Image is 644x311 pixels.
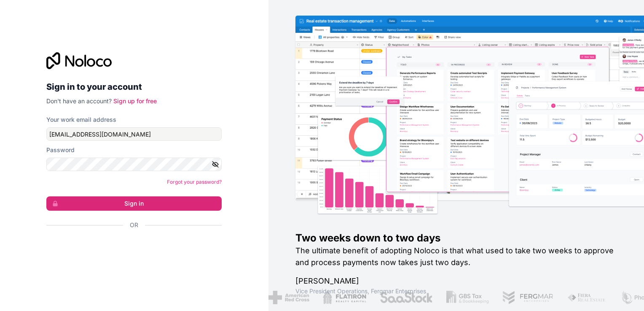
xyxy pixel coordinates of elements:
[167,179,222,185] a: Forgot your password?
[268,291,309,304] img: /assets/american-red-cross-BAupjrZR.png
[380,291,433,304] img: /assets/saastock-C6Zbiodz.png
[46,115,116,124] label: Your work email address
[46,146,75,154] label: Password
[46,127,222,141] input: Email address
[46,79,222,94] h2: Sign in to your account
[295,245,617,268] h2: The ultimate benefit of adopting Noloco is that what used to take two weeks to approve and proces...
[446,291,489,304] img: /assets/gbstax-C-GtDUiK.png
[130,221,138,229] span: Or
[295,287,617,295] h1: Vice President Operations , Fergmar Enterprises
[295,231,617,245] h1: Two weeks down to two days
[323,291,367,304] img: /assets/flatiron-C8eUkumj.png
[567,291,607,304] img: /assets/fiera-fwj2N5v4.png
[46,97,112,105] span: Don't have an account?
[42,239,219,257] iframe: Sign in with Google Button
[46,158,222,171] input: Password
[46,196,222,211] button: Sign in
[295,275,617,287] h1: [PERSON_NAME]
[113,97,157,105] a: Sign up for free
[502,291,554,304] img: /assets/fergmar-CudnrXN5.png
